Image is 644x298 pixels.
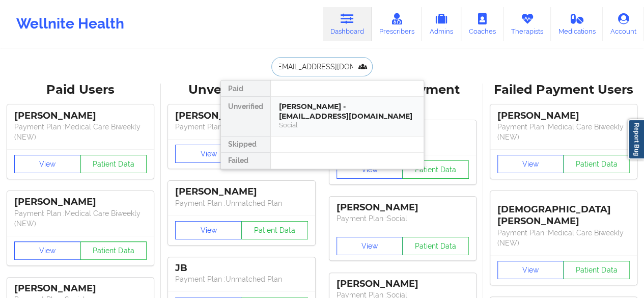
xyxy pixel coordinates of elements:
button: View [14,155,81,173]
p: Payment Plan : Unmatched Plan [175,122,307,132]
button: Patient Data [563,261,630,279]
button: Patient Data [402,160,469,179]
button: View [497,261,564,279]
a: Dashboard [323,7,372,41]
div: [PERSON_NAME] [14,283,147,294]
p: Payment Plan : Unmatched Plan [175,274,307,284]
div: Paid Users [7,82,154,98]
div: [PERSON_NAME] [14,196,147,208]
button: View [337,237,403,255]
div: [DEMOGRAPHIC_DATA][PERSON_NAME] [497,196,630,227]
div: Paid [221,80,270,97]
div: Skipped [221,137,270,153]
div: Social [279,121,415,129]
a: Account [603,7,644,41]
p: Payment Plan : Social [337,213,469,224]
div: Failed Payment Users [490,82,637,98]
button: View [14,241,81,260]
div: Unverified [221,97,270,137]
button: View [175,221,242,239]
div: JB [175,262,307,274]
p: Payment Plan : Medical Care Biweekly (NEW) [14,208,147,229]
div: [PERSON_NAME] [337,202,469,213]
button: Patient Data [241,221,308,239]
button: Patient Data [402,237,469,255]
button: View [497,155,564,173]
p: Payment Plan : Unmatched Plan [175,198,307,208]
a: Prescribers [372,7,422,41]
button: View [337,160,403,179]
a: Coaches [461,7,503,41]
div: [PERSON_NAME] [175,186,307,198]
p: Payment Plan : Medical Care Biweekly (NEW) [497,122,630,142]
div: [PERSON_NAME] [497,110,630,122]
div: [PERSON_NAME] - [EMAIL_ADDRESS][DOMAIN_NAME] [279,102,415,121]
button: View [175,145,242,163]
button: Patient Data [80,155,147,173]
div: [PERSON_NAME] [175,110,307,122]
a: Report Bug [628,119,644,159]
button: Patient Data [80,241,147,260]
div: Unverified Users [168,82,315,98]
a: Medications [551,7,603,41]
button: Patient Data [563,155,630,173]
a: Therapists [503,7,551,41]
div: Failed [221,153,270,169]
p: Payment Plan : Medical Care Biweekly (NEW) [497,228,630,248]
a: Admins [422,7,461,41]
p: Payment Plan : Medical Care Biweekly (NEW) [14,122,147,142]
div: [PERSON_NAME] [337,278,469,290]
div: [PERSON_NAME] [14,110,147,122]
